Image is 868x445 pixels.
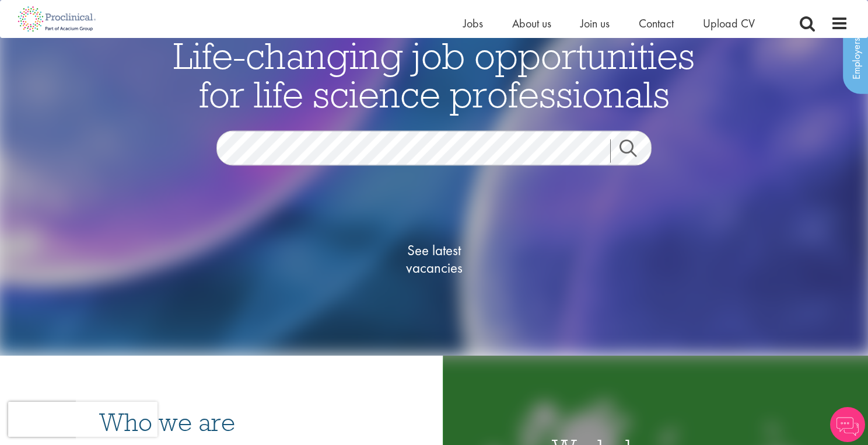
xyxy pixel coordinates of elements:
img: Chatbot [830,407,865,442]
a: See latestvacancies [376,195,492,324]
span: Life-changing job opportunities for life science professionals [173,32,695,117]
a: Contact [639,16,674,31]
a: Jobs [463,16,483,31]
a: About us [512,16,551,31]
a: Upload CV [703,16,755,31]
a: Join us [580,16,610,31]
a: Job search submit button [610,140,660,163]
h3: Who we are [99,409,327,435]
iframe: reCAPTCHA [8,402,157,437]
span: See latest vacancies [376,242,492,277]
